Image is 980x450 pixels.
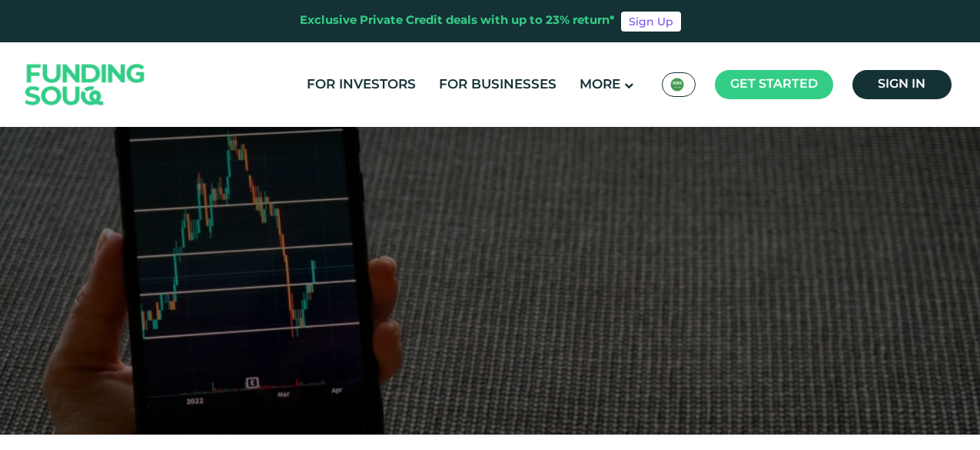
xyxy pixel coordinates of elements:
[303,72,420,98] a: For Investors
[435,72,560,98] a: For Businesses
[670,78,684,92] img: SA Flag
[10,46,161,124] img: Logo
[878,78,925,90] span: Sign in
[580,78,620,92] span: More
[621,12,681,32] a: Sign Up
[730,78,818,90] span: Get started
[300,12,615,30] div: Exclusive Private Credit deals with up to 23% return*
[852,70,952,99] a: Sign in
